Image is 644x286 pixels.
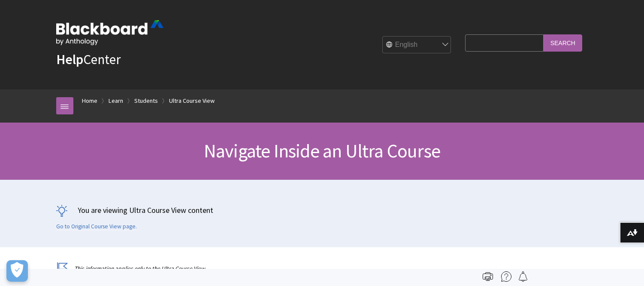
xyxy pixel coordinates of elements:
[383,37,451,54] select: Site Language Selector
[56,223,137,231] a: Go to Original Course View page.
[82,95,97,106] a: Home
[169,95,215,106] a: Ultra Course View
[109,95,123,106] a: Learn
[204,139,440,163] span: Navigate Inside an Ultra Course
[483,271,493,282] img: Print
[56,51,83,68] strong: Help
[56,20,163,45] img: Blackboard by Anthology
[56,51,121,68] a: HelpCenter
[134,95,158,106] a: Students
[501,271,511,282] img: More help
[56,205,588,215] p: You are viewing Ultra Course View content
[544,34,582,51] input: Search
[56,264,461,273] p: This information applies only to the Ultra Course View.
[6,260,28,282] button: Open Preferences
[518,271,528,282] img: Follow this page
